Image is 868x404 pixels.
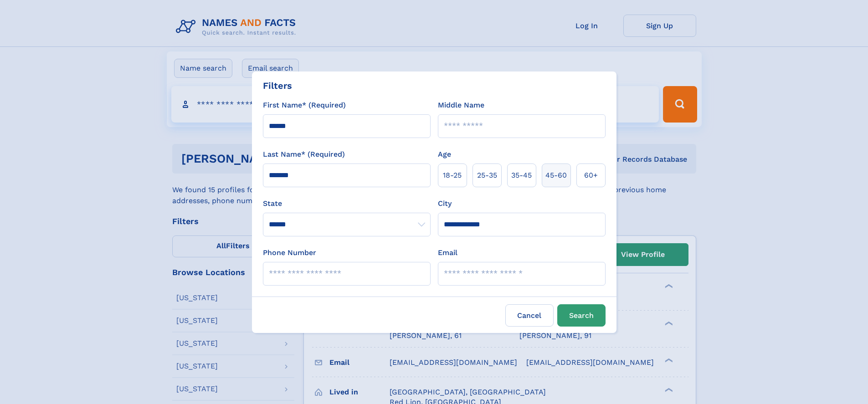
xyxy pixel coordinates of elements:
[477,170,497,181] span: 25‑35
[584,170,598,181] span: 60+
[545,170,567,181] span: 45‑60
[263,198,431,209] label: State
[438,149,451,160] label: Age
[438,198,452,209] label: City
[263,149,345,160] label: Last Name* (Required)
[557,304,606,327] button: Search
[438,247,457,258] label: Email
[263,79,292,92] div: Filters
[443,170,462,181] span: 18‑25
[505,304,554,327] label: Cancel
[263,247,316,258] label: Phone Number
[263,100,346,111] label: First Name* (Required)
[511,170,532,181] span: 35‑45
[438,100,484,111] label: Middle Name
